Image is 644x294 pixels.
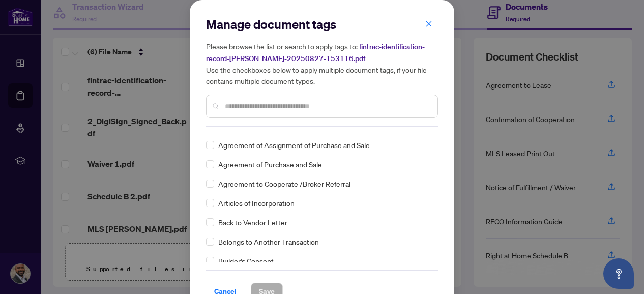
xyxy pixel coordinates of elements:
[425,20,432,27] span: close
[206,16,438,33] h2: Manage document tags
[218,139,370,151] span: Agreement of Assignment of Purchase and Sale
[218,178,350,189] span: Agreement to Cooperate /Broker Referral
[218,236,319,247] span: Belongs to Another Transaction
[603,258,634,289] button: Open asap
[206,41,438,86] h5: Please browse the list or search to apply tags to: Use the checkboxes below to apply multiple doc...
[218,255,274,267] span: Builder's Consent
[218,197,295,209] span: Articles of Incorporation
[218,159,322,170] span: Agreement of Purchase and Sale
[218,217,287,228] span: Back to Vendor Letter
